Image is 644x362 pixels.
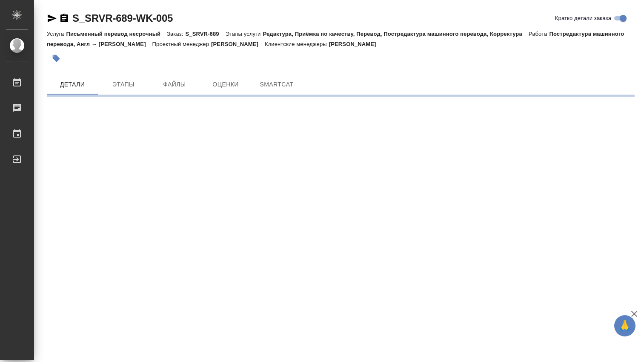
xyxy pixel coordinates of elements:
[152,41,211,47] p: Проектный менеджер
[47,49,66,68] button: Добавить тэг
[265,41,329,47] p: Клиентские менеджеры
[66,31,167,37] p: Письменный перевод несрочный
[205,79,246,90] span: Оценки
[47,31,66,37] p: Услуга
[555,14,611,23] span: Кратко детали заказа
[59,13,69,23] button: Скопировать ссылку
[529,31,550,37] p: Работа
[167,31,185,37] p: Заказ:
[329,41,383,47] p: [PERSON_NAME]
[263,31,528,37] p: Редактура, Приёмка по качеству, Перевод, Постредактура машинного перевода, Корректура
[72,12,173,24] a: S_SRVR-689-WK-005
[52,79,93,90] span: Детали
[103,79,144,90] span: Этапы
[256,79,297,90] span: SmartCat
[614,315,635,336] button: 🙏
[185,31,225,37] p: S_SRVR-689
[226,31,263,37] p: Этапы услуги
[154,79,195,90] span: Файлы
[211,41,265,47] p: [PERSON_NAME]
[618,317,632,335] span: 🙏
[47,13,57,23] button: Скопировать ссылку для ЯМессенджера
